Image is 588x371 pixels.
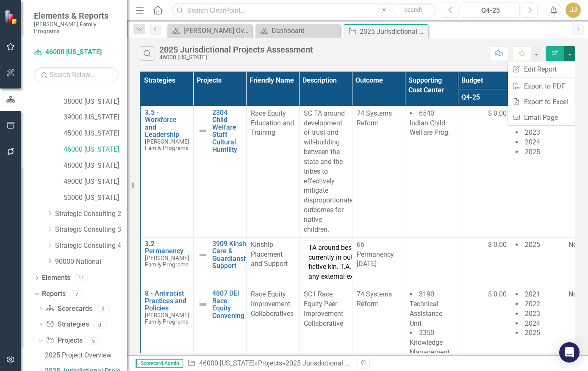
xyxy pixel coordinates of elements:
a: Projects [46,336,82,346]
input: Search ClearPoint... [172,3,436,18]
a: 3.2 - Permanency [145,240,189,255]
a: 4807 DEI Race Equity Convening [212,290,244,319]
span: 2025 [525,329,540,337]
td: Double-Click to Edit [299,106,352,237]
div: Open Intercom Messenger [559,342,580,363]
td: Double-Click to Edit [458,106,511,237]
p: SC1 Race Equity Peer Improvement Collaborative [304,290,348,328]
a: [PERSON_NAME] Overview [169,25,250,36]
a: 46000 [US_STATE] [34,47,119,57]
a: Strategic Consulting 2 [55,209,127,219]
a: 3909 Kinship Care & Guardianship Support [212,240,253,270]
a: 90000 National [55,257,127,267]
div: » » [187,359,351,368]
span: 66 Permanency [DATE] [357,241,394,268]
div: 2025 Project Overview [45,352,127,359]
div: [PERSON_NAME] Overview [183,25,250,36]
a: 8 - Antiracist Practices and Policies [145,290,189,312]
a: Projects [258,359,282,367]
a: Dashboard [258,25,338,36]
button: Search [392,4,434,16]
span: Race Equity Education and Training [251,109,294,137]
span: $ 0.00 [488,290,507,299]
div: 7 [70,290,83,297]
p: SC TA around development of trust and will-building between the state and the tribes to effective... [304,109,348,235]
span: 3190 Technical Assistance Unit [410,290,442,327]
a: 2304 Child Welfare Staff Cultural Humility [212,109,242,154]
td: Double-Click to Edit [352,237,405,287]
span: 2023 [525,128,540,136]
span: 2021 [525,290,540,298]
span: 2022 [525,119,540,127]
button: Q4-25 [461,3,520,18]
div: Q4-25 [464,6,517,16]
a: Elements [42,273,70,283]
div: 2 [97,305,110,312]
td: Double-Click to Edit Right Click for Context Menu [140,237,193,287]
img: Not Defined [198,126,208,136]
img: Not Defined [198,250,208,260]
span: Search [404,6,422,13]
a: Strategies [46,320,89,329]
img: ClearPoint Strategy [4,10,19,25]
td: Double-Click to Edit Right Click for Context Menu [193,237,246,287]
span: 3350 Knowledge Management [410,329,449,356]
span: No [569,241,577,249]
div: 11 [75,274,88,282]
td: Double-Click to Edit [246,237,299,287]
small: [PERSON_NAME] Family Programs [34,21,119,35]
a: 49000 [US_STATE] [64,177,127,187]
td: Double-Click to Edit [246,106,299,237]
a: 53000 [US_STATE] [64,193,127,203]
div: 2025 Jurisdictional Projects Assessment [159,45,313,54]
td: Double-Click to Edit [511,106,564,237]
a: Reports [42,289,66,299]
span: 2023 [525,310,540,318]
td: Double-Click to Edit [458,237,511,287]
a: 3.5 - Workforce and Leadership [145,109,189,138]
span: Scorecard Admin [136,359,183,368]
td: Double-Click to Edit [405,237,458,287]
td: TA around best practices with aim to increase % of children that are currently in out of home pla... [304,240,524,284]
span: 2024 [525,319,540,327]
span: 2024 [525,138,540,146]
div: 0 [93,321,107,328]
a: Email Page [508,110,575,125]
span: [PERSON_NAME] Family Programs [145,255,189,268]
a: 48000 [US_STATE] [64,161,127,171]
span: 74 Systems Reform [357,109,392,127]
span: Elements & Reports [34,11,119,21]
a: 39000 [US_STATE] [64,113,127,122]
a: Strategic Consulting 3 [55,225,127,235]
a: 45000 [US_STATE] [64,129,127,138]
button: JJ [566,3,581,18]
span: Race Equity Improvement Collaboratives [251,290,294,318]
div: 5 [87,337,100,344]
a: 46000 [US_STATE] [64,145,127,155]
img: Not Defined [198,299,208,310]
input: Search Below... [34,67,119,82]
a: 46000 [US_STATE] [199,359,255,367]
td: Double-Click to Edit [352,106,405,237]
td: Double-Click to Edit [405,106,458,237]
div: 2025 Jurisdictional Projects Assessment [360,26,426,37]
td: Double-Click to Edit [511,237,564,287]
a: Scorecards [46,304,92,314]
span: 6540 Indian Child Welfare Prog. [410,109,450,137]
a: Export to PDF [508,78,575,94]
div: 2025 Jurisdictional Projects Assessment [286,359,407,367]
td: Double-Click to Edit [299,237,352,287]
a: 38000 [US_STATE] [64,97,127,107]
div: 46000 [US_STATE] [159,54,313,61]
span: 74 Systems Reform [357,290,392,308]
a: Strategic Consulting 4 [55,241,127,251]
span: 2025 [525,148,540,156]
span: [PERSON_NAME] Family Programs [145,312,189,325]
a: Export to Excel [508,94,575,110]
td: Double-Click to Edit Right Click for Context Menu [140,106,193,237]
span: 2022 [525,300,540,308]
span: [PERSON_NAME] Family Programs [145,138,189,151]
span: $ 0.00 [488,109,507,119]
a: Edit Report [508,61,575,77]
